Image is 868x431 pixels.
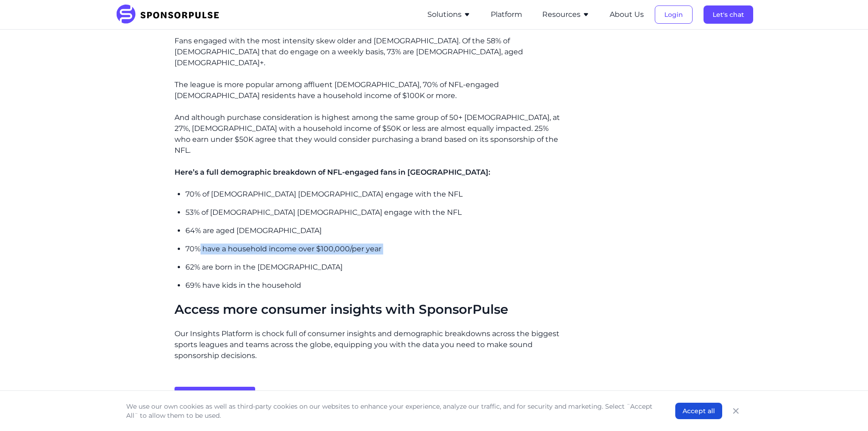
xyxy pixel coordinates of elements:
button: Accept all [675,403,722,419]
a: About Us [610,10,644,19]
p: 53% of [DEMOGRAPHIC_DATA] [DEMOGRAPHIC_DATA] engage with the NFL [185,207,562,218]
p: Fans engaged with the most intensity skew older and [DEMOGRAPHIC_DATA]. Of the 58% of [DEMOGRAPHI... [175,36,562,68]
span: Here’s a full demographic breakdown of NFL-engaged fans in [GEOGRAPHIC_DATA]: [175,168,490,177]
button: Login [655,5,693,24]
a: Let's chat [704,10,753,19]
button: Resources [542,9,590,20]
a: Sign Up for Free [175,387,255,409]
button: Solutions [427,9,471,20]
a: Login [655,10,693,19]
p: And although purchase consideration is highest among the same group of 50+ [DEMOGRAPHIC_DATA], at... [175,112,562,156]
button: Platform [491,9,522,20]
p: The league is more popular among affluent [DEMOGRAPHIC_DATA], 70% of NFL-engaged [DEMOGRAPHIC_DAT... [175,79,562,101]
p: 64% are aged [DEMOGRAPHIC_DATA] [185,225,562,236]
p: 70% have a household income over $100,000/per year [185,244,562,254]
button: Let's chat [704,5,753,24]
p: 62% are born in the [DEMOGRAPHIC_DATA] [185,262,562,273]
iframe: Chat Widget [822,387,868,431]
img: SponsorPulse [115,5,226,25]
h2: Access more consumer insights with SponsorPulse [175,302,562,317]
button: About Us [610,9,644,20]
p: 70% of [DEMOGRAPHIC_DATA] [DEMOGRAPHIC_DATA] engage with the NFL [185,189,562,200]
p: We use our own cookies as well as third-party cookies on our websites to enhance your experience,... [126,402,657,420]
a: Platform [491,10,522,19]
p: Our Insights Platform is chock full of consumer insights and demographic breakdowns across the bi... [175,328,562,361]
button: Close [729,405,742,417]
p: 69% have kids in the household [185,280,562,291]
